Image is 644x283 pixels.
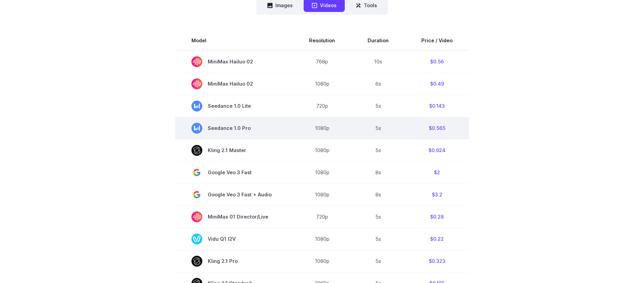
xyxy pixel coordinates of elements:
[191,101,276,111] span: Seedance 1.0 Lite
[293,250,351,272] td: 1080p
[351,50,405,73] td: 10s
[405,73,469,95] td: $0.49
[293,73,351,95] td: 1080p
[405,228,469,250] td: $0.22
[405,206,469,228] td: $0.28
[11,18,16,23] img: website_grey.svg
[293,95,351,117] td: 720p
[191,167,276,178] span: Google Veo 3 Fast
[293,183,351,206] td: 1080p
[191,78,276,89] span: MiniMax Hailuo 02
[191,56,276,67] span: MiniMax Hailuo 02
[293,206,351,228] td: 720p
[351,228,405,250] td: 5s
[75,40,115,45] div: Keywords by Traffic
[351,183,405,206] td: 8s
[405,250,469,272] td: $0.323
[68,40,73,45] img: tab_keywords_by_traffic_grey.svg
[175,31,293,50] th: Model
[405,183,469,206] td: $3.2
[293,161,351,183] td: 1080p
[19,11,33,16] div: v 4.0.25
[293,117,351,139] td: 1080p
[351,31,405,50] th: Duration
[405,139,469,161] td: $0.924
[26,40,61,45] div: Domain Overview
[293,31,351,50] th: Resolution
[191,256,276,267] span: Kling 2.1 Pro
[351,250,405,272] td: 5s
[191,234,276,244] span: Vidu Q1 I2V
[351,206,405,228] td: 5s
[351,73,405,95] td: 6s
[191,123,276,134] span: Seedance 1.0 Pro
[405,31,469,50] th: Price / Video
[405,117,469,139] td: $0.565
[18,40,24,45] img: tab_domain_overview_orange.svg
[293,228,351,250] td: 1080p
[351,139,405,161] td: 5s
[405,161,469,183] td: $2
[351,117,405,139] td: 5s
[351,161,405,183] td: 8s
[191,145,276,156] span: Kling 2.1 Master
[18,18,48,23] div: Domain: [URL]
[405,50,469,73] td: $0.56
[293,50,351,73] td: 768p
[11,11,16,16] img: logo_orange.svg
[293,139,351,161] td: 1080p
[405,95,469,117] td: $0.143
[191,211,276,222] span: MiniMax 01 Director/Live
[351,95,405,117] td: 5s
[191,189,276,200] span: Google Veo 3 Fast + Audio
